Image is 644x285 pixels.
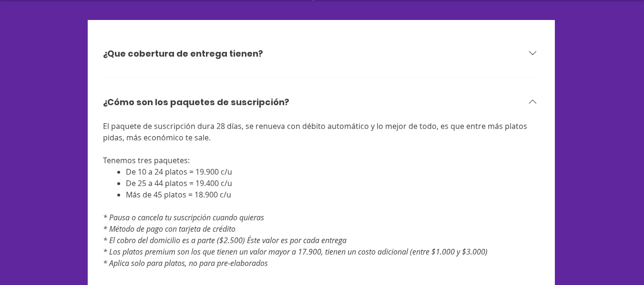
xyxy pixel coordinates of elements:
h3: ¿Cómo son los paquetes de suscripción? [103,96,289,108]
button: ¿Cómo son los paquetes de suscripción? [103,84,540,120]
span: * Los platos premium son los que tienen un valor mayor a 17.900, tienen un costo adicional (entre... [103,246,488,257]
h3: ¿Que cobertura de entrega tienen? [103,48,263,59]
button: ¿Que cobertura de entrega tienen? [103,35,540,72]
span: El paquete de suscripción dura 28 días, se renueva con débito automático y lo mejor de todo, es q... [103,121,529,143]
span: Tenemos tres paquetes: [103,155,190,166]
span: De 25 a 44 platos = 19.400 c/u [126,178,232,188]
span: * El cobro del domicilio es a parte ($2.500) Éste valor es por cada entrega [103,235,347,246]
span: * Método de pago con tarjeta de crédito [103,224,235,234]
span: * Pausa o cancela tu suscripción cuando quieras [103,212,264,223]
iframe: Messagebird Livechat Widget [589,230,634,275]
span: * Aplica solo para platos, no para pre-elaborados [103,258,268,268]
span: De 10 a 24 platos = 19.900 c/u [126,167,232,177]
span: Más de 45 platos = 18.900 c/u [126,189,231,200]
